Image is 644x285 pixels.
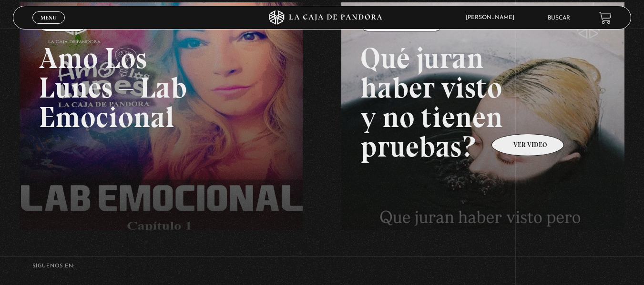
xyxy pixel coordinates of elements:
[32,264,612,269] h4: SÍguenos en:
[41,15,56,20] span: Menu
[461,15,524,20] span: [PERSON_NAME]
[548,15,570,21] a: Buscar
[37,23,60,29] span: Cerrar
[599,11,612,24] a: View your shopping cart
